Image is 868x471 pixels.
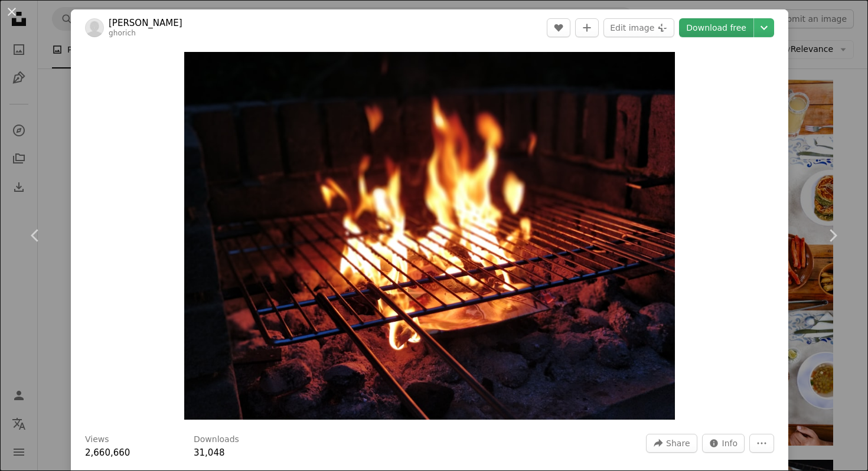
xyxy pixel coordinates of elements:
button: Zoom in on this image [184,52,675,420]
span: Share [666,434,690,452]
button: More Actions [749,434,774,453]
span: 2,660,660 [85,447,130,458]
button: Share this image [646,434,697,453]
button: Stats about this image [702,434,745,453]
span: 31,048 [194,447,225,458]
img: Go to Danny de Jong's profile [85,18,104,37]
button: Add to Collection [575,18,599,37]
a: ghorich [109,29,136,37]
a: [PERSON_NAME] [109,17,182,29]
button: Edit image [603,18,674,37]
h3: Views [85,434,109,446]
a: Download free [679,18,753,37]
span: Info [722,434,738,452]
img: closeup photo of bonfire [184,52,675,420]
button: Like [547,18,570,37]
button: Choose download size [754,18,774,37]
h3: Downloads [194,434,239,446]
a: Next [797,179,868,292]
